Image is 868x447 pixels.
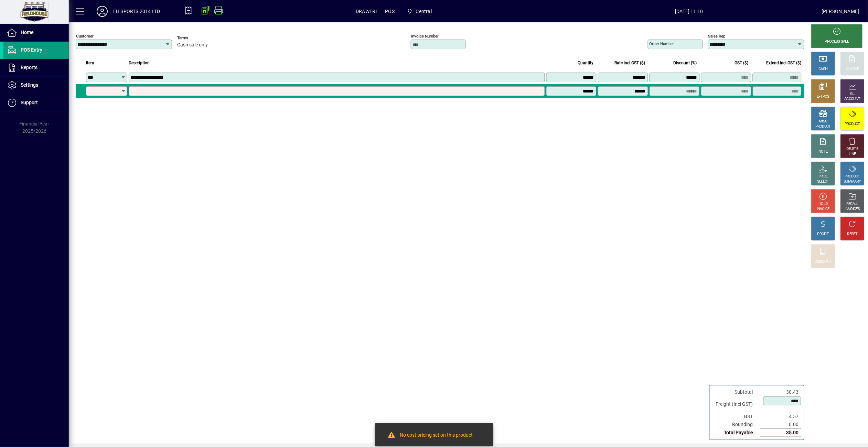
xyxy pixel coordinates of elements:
[177,36,218,40] span: Terms
[735,59,749,67] span: GST ($)
[411,34,439,39] mat-label: Invoice number
[819,201,828,207] div: HOLD
[845,174,860,179] div: PRODUCT
[844,179,861,184] div: SUMMARY
[76,34,94,39] mat-label: Customer
[21,100,38,105] span: Support
[615,59,645,67] span: Rate incl GST ($)
[817,94,830,99] div: EFTPOS
[760,413,801,421] td: 4.57
[129,59,150,67] span: Description
[3,94,69,111] a: Support
[3,24,69,41] a: Home
[21,30,33,35] span: Home
[760,388,801,396] td: 30.43
[760,429,801,437] td: 35.00
[578,59,594,67] span: Quantity
[760,421,801,429] td: 0.00
[113,6,160,17] div: FH SPORTS 2014 LTD
[847,232,858,237] div: RESET
[404,5,435,18] span: Central
[356,6,378,17] span: DRAWER1
[846,67,859,72] div: CHARGE
[847,201,859,207] div: RECALL
[817,179,829,184] div: SELECT
[849,152,856,157] div: LINE
[712,421,760,429] td: Rounding
[822,6,859,17] div: [PERSON_NAME]
[557,6,822,17] span: [DATE] 11:10
[845,207,860,212] div: INVOICES
[845,122,860,127] div: PRODUCT
[21,47,42,53] span: POS Entry
[819,149,828,154] div: NOTE
[817,232,829,237] div: PROFIT
[385,6,398,17] span: POS1
[712,396,760,413] td: Freight (Incl GST)
[177,42,208,48] span: Cash sale only
[767,59,802,67] span: Extend incl GST ($)
[712,388,760,396] td: Subtotal
[3,77,69,94] a: Settings
[674,59,697,67] span: Discount (%)
[819,67,828,72] div: CASH
[819,119,827,124] div: MISC
[708,34,726,39] mat-label: Sales rep
[815,259,832,264] div: DISCOUNT
[847,146,858,152] div: DELETE
[21,82,38,88] span: Settings
[91,5,113,18] button: Profile
[817,207,829,212] div: INVOICE
[825,39,849,44] div: PROCESS SALE
[712,429,760,437] td: Total Payable
[416,6,432,17] span: Central
[400,432,473,440] div: No cost pricing set on this product
[712,413,760,421] td: GST
[850,91,855,97] div: GL
[819,174,828,179] div: PRICE
[815,124,831,129] div: PRODUCT
[86,59,94,67] span: Item
[650,41,674,46] mat-label: Order number
[3,59,69,76] a: Reports
[21,65,37,70] span: Reports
